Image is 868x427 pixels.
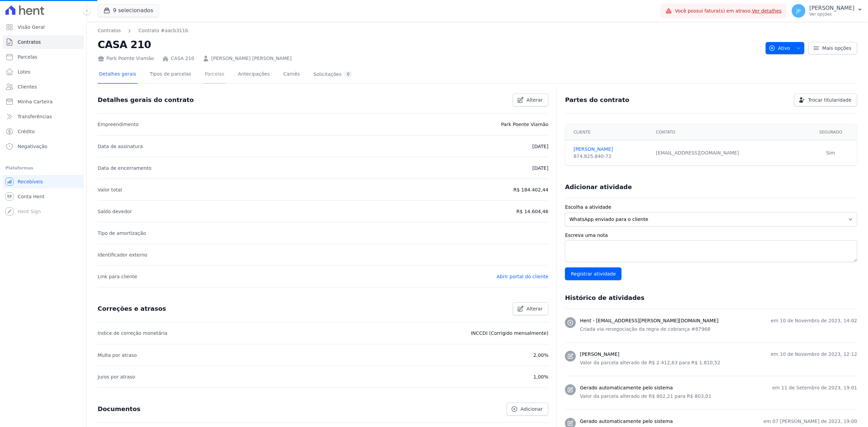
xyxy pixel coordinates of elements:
h3: Gerado automaticamente pelo sistema [580,384,673,391]
a: Crédito [3,125,84,138]
a: Antecipações [237,66,271,84]
td: Sim [805,140,857,166]
a: Contrato #aacb311b [138,27,188,34]
a: Visão Geral [3,20,84,34]
label: Escolha a atividade [565,204,857,211]
p: Criada via renegociação da regra de cobrança #87968 [580,326,857,333]
h3: Partes do contrato [565,96,629,104]
span: Trocar titularidade [808,97,851,103]
span: Crédito [18,128,35,135]
p: Empreendimento [98,120,139,128]
h3: Histórico de atividades [565,294,644,302]
a: Lotes [3,65,84,79]
a: Negativação [3,140,84,153]
a: Ver detalhes [752,8,782,14]
label: Escreva uma nota [565,232,857,239]
div: 0 [344,71,352,78]
h3: Correções e atrasos [98,305,166,313]
a: Mais opções [808,42,857,54]
p: INCCDI (Corrigido mensalmente) [471,329,549,337]
button: Ativo [766,42,805,54]
p: Valor da parcela alterado de R$ 802,21 para R$ 803,01 [580,393,857,400]
span: Parcelas [18,54,37,60]
span: Você possui fatura(s) em atraso. [675,7,782,15]
h3: Documentos [98,405,140,413]
span: Contratos [18,39,41,45]
span: Lotes [18,68,31,75]
h3: [PERSON_NAME] [580,351,619,358]
span: Ativo [769,42,790,54]
h3: Detalhes gerais do contrato [98,96,194,104]
a: Abrir portal do cliente [497,274,549,279]
span: Clientes [18,83,37,90]
a: Alterar [513,302,549,315]
nav: Breadcrumb [98,27,188,34]
th: Contato [652,124,805,140]
p: Tipo de amortização [98,229,146,237]
p: Identificador externo [98,251,147,259]
span: Recebíveis [18,178,43,185]
p: Valor da parcela alterado de R$ 2.412,63 para R$ 1.810,52 [580,359,857,366]
input: Registrar atividade [565,267,622,280]
span: Negativação [18,143,47,150]
p: Park Poente Viamão [501,120,549,128]
p: 1,00% [533,373,548,381]
p: R$ 14.604,46 [516,207,548,216]
p: Saldo devedor [98,207,132,216]
p: R$ 184.402,44 [513,186,548,194]
a: Contratos [3,35,84,49]
p: em 07 [PERSON_NAME] de 2023, 19:00 [763,418,857,425]
a: Minha Carteira [3,95,84,108]
p: Data de encerramento [98,164,152,172]
span: Visão Geral [18,24,45,30]
p: [DATE] [532,164,548,172]
div: Solicitações [313,71,352,78]
p: em 10 de Novembro de 2023, 14:02 [771,317,857,324]
h3: Adicionar atividade [565,183,632,191]
p: Data de assinatura [98,142,143,150]
a: Recebíveis [3,175,84,188]
p: 2,00% [533,351,548,359]
p: em 11 de Setembro de 2023, 19:01 [772,384,857,391]
h2: CASA 210 [98,37,760,52]
p: [DATE] [532,142,548,150]
a: Contratos [98,27,121,34]
span: Minha Carteira [18,98,53,105]
span: Adicionar [520,406,542,412]
a: [PERSON_NAME] [PERSON_NAME] [211,55,292,62]
span: Alterar [527,305,543,312]
p: Índice de correção monetária [98,329,167,337]
nav: Breadcrumb [98,27,760,34]
a: Detalhes gerais [98,66,138,84]
a: CASA 210 [171,55,194,62]
th: Segurado [805,124,857,140]
button: JP [PERSON_NAME] Ver opções [786,1,868,20]
a: Parcelas [3,50,84,64]
div: Plataformas [5,164,81,172]
h3: Hent - [EMAIL_ADDRESS][PERSON_NAME][DOMAIN_NAME] [580,317,718,324]
span: Alterar [527,97,543,103]
p: Multa por atraso [98,351,137,359]
p: Valor total [98,186,122,194]
p: em 10 de Novembro de 2023, 12:12 [771,351,857,358]
h3: Gerado automaticamente pelo sistema [580,418,673,425]
a: Conta Hent [3,190,84,203]
a: Trocar titularidade [794,94,857,106]
a: Solicitações0 [312,66,354,84]
p: Juros por atraso [98,373,135,381]
a: Transferências [3,110,84,123]
span: Mais opções [822,45,851,52]
span: JP [796,8,801,13]
p: Link para cliente [98,272,137,281]
a: Tipos de parcelas [149,66,193,84]
a: [PERSON_NAME] [573,146,648,153]
p: Ver opções [809,12,854,17]
a: Clientes [3,80,84,94]
a: Parcelas [203,66,226,84]
a: Adicionar [507,403,548,415]
p: [PERSON_NAME] [809,5,854,12]
th: Cliente [565,124,652,140]
button: 9 selecionados [98,4,159,17]
a: Carnês [282,66,301,84]
div: Park Poente Viamão [98,55,154,62]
